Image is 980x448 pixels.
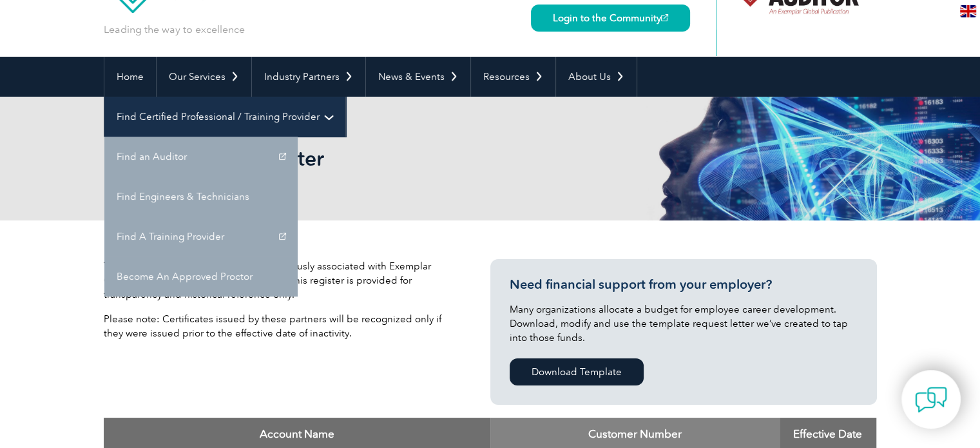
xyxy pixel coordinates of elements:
a: Resources [471,57,555,97]
p: Please note: Certificates issued by these partners will be recognized only if they were issued pr... [104,312,452,340]
a: Find Certified Professional / Training Provider [104,97,345,137]
a: Find Engineers & Technicians [104,177,298,217]
img: open_square.png [661,14,668,21]
p: Many organizations allocate a budget for employee career development. Download, modify and use th... [510,302,858,345]
a: Home [104,57,156,97]
a: Find an Auditor [104,137,298,177]
a: About Us [556,57,637,97]
a: Our Services [157,57,251,97]
a: Download Template [510,358,644,385]
p: The organizations listed below were previously associated with Exemplar Global but are no longer ... [104,259,452,302]
a: Find A Training Provider [104,217,298,257]
p: Leading the way to excellence [104,23,245,37]
h2: Inactive Client Register [104,148,645,169]
h3: Need financial support from your employer? [510,277,858,293]
a: News & Events [366,57,470,97]
a: Login to the Community [531,5,690,32]
img: contact-chat.png [915,384,947,416]
img: en [960,5,976,17]
a: Become An Approved Proctor [104,257,298,297]
a: Industry Partners [252,57,365,97]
